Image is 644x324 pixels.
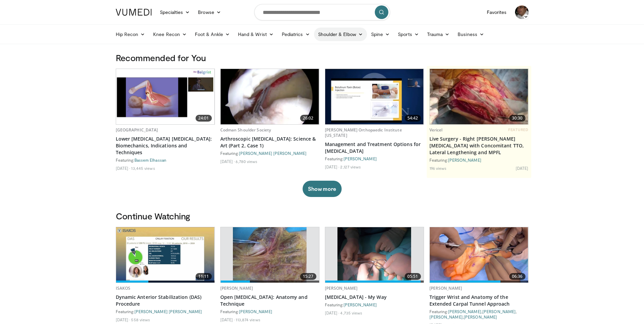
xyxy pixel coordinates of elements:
[405,115,421,122] span: 54:42
[325,156,424,161] div: Featuring:
[325,69,424,124] a: 54:42
[448,158,481,162] a: [PERSON_NAME]
[344,302,377,307] a: [PERSON_NAME]
[236,317,260,322] li: 113,874 views
[340,310,362,316] li: 4,735 views
[302,181,342,197] button: Show more
[234,28,278,41] a: Hand & Wrist
[191,28,234,41] a: Foot & Ankle
[482,309,516,314] a: [PERSON_NAME]
[278,28,314,41] a: Pediatrics
[423,28,454,41] a: Trauma
[314,28,367,41] a: Shoulder & Elbow
[337,227,411,283] img: fca2925d-e2c9-4ffd-8c2c-4873266f6261.620x360_q85_upscale.jpg
[429,294,529,307] a: Trigger Wrist and Anatomy of the Extended Carpal Tunnel Approach
[325,127,402,138] a: [PERSON_NAME] Orthopaedic Institute [US_STATE]
[236,159,257,164] li: 6,780 views
[325,310,339,316] li: [DATE]
[405,273,421,280] span: 05:51
[325,69,424,124] img: c0a13c96-a5e6-42e3-b8d2-4491b43153ab.620x360_q85_upscale.jpg
[134,158,167,162] a: Bassem Elhassan
[429,314,463,319] a: [PERSON_NAME]
[116,211,529,221] h3: Continue Watching
[429,285,462,291] a: [PERSON_NAME]
[300,115,316,122] span: 26:02
[116,157,215,163] div: Featuring:
[429,309,529,320] div: Featuring: , , ,
[116,69,215,124] a: 24:01
[254,4,390,20] input: Search topics, interventions
[239,151,307,156] a: [PERSON_NAME] [PERSON_NAME]
[116,69,215,124] img: 003f300e-98b5-4117-aead-6046ac8f096e.620x360_q85_upscale.jpg
[116,165,130,171] li: [DATE]
[325,141,424,155] a: Management and Treatment Options for [MEDICAL_DATA]
[430,227,528,283] img: 5727dcde-59e6-4708-8f67-36b28e9d7ad1.620x360_q85_upscale.jpg
[394,28,423,41] a: Sports
[116,227,215,283] img: 28a53843-f381-4007-9b70-1c62dead6573.620x360_q85_upscale.jpg
[116,309,215,314] div: Featuring:
[134,309,202,314] a: [PERSON_NAME] [PERSON_NAME]
[221,69,319,124] a: 26:02
[220,285,253,291] a: [PERSON_NAME]
[220,127,271,133] a: Codman Shoulder Society
[344,156,377,161] a: [PERSON_NAME]
[233,227,307,283] img: Bindra_-_open_carpal_tunnel_2.png.620x360_q85_upscale.jpg
[325,227,424,283] a: 05:51
[509,273,526,280] span: 06:36
[454,28,488,41] a: Business
[429,157,529,163] div: Featuring:
[239,309,272,314] a: [PERSON_NAME]
[430,69,528,124] img: f2822210-6046-4d88-9b48-ff7c77ada2d7.620x360_q85_upscale.jpg
[325,302,424,307] div: Featuring:
[509,115,526,122] span: 30:30
[196,115,212,122] span: 24:01
[156,5,194,19] a: Specialties
[340,164,361,169] li: 2,127 views
[131,165,155,171] li: 13,445 views
[116,227,215,283] a: 11:11
[325,285,358,291] a: [PERSON_NAME]
[515,5,529,19] img: Avatar
[483,5,511,19] a: Favorites
[516,165,529,171] li: [DATE]
[430,69,528,124] a: 30:30
[220,317,235,322] li: [DATE]
[116,285,131,291] a: ISAKOS
[464,314,497,319] a: [PERSON_NAME]
[220,136,319,149] a: Arthroscopic [MEDICAL_DATA]: Science & Art (Part 2, Case 1)
[221,227,319,283] a: 15:27
[325,294,424,301] a: [MEDICAL_DATA] - My Way
[116,136,215,156] a: Lower [MEDICAL_DATA] [MEDICAL_DATA]: Biomechanics, Indications and Techniques
[429,127,443,133] a: Vericel
[194,5,225,19] a: Browse
[116,52,529,63] h3: Recommended for You
[116,9,152,16] img: VuMedi Logo
[116,127,158,133] a: [GEOGRAPHIC_DATA]
[429,165,447,171] li: 196 views
[300,273,316,280] span: 15:27
[220,309,319,314] div: Featuring:
[131,317,150,322] li: 558 views
[196,273,212,280] span: 11:11
[367,28,394,41] a: Spine
[149,28,191,41] a: Knee Recon
[220,294,319,307] a: Open [MEDICAL_DATA]: Anatomy and Technique
[112,28,149,41] a: Hip Recon
[220,150,319,156] div: Featuring:
[508,127,528,132] span: FEATURED
[116,317,130,322] li: [DATE]
[220,159,235,164] li: [DATE]
[429,136,529,156] a: Live Surgery - Right [PERSON_NAME][MEDICAL_DATA] with Concomitant TTO, Lateral Lengthening and MPFL
[221,69,319,124] img: d89f0267-306c-4f6a-b37a-3c9fe0bc066b.620x360_q85_upscale.jpg
[116,294,215,307] a: Dynamic Anterior Stabilization (DAS) Procedure
[325,164,339,169] li: [DATE]
[430,227,528,283] a: 06:36
[448,309,481,314] a: [PERSON_NAME]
